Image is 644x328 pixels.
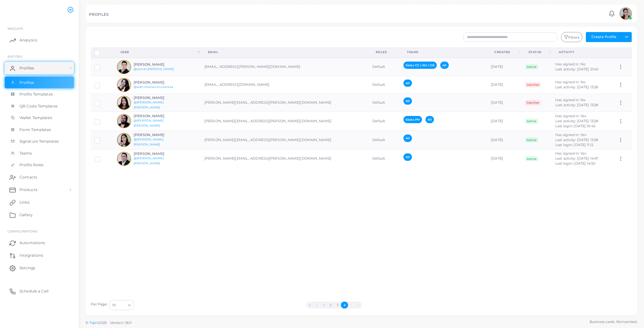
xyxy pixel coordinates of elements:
td: Default [369,131,400,150]
span: Profile Templates [19,91,53,97]
a: Links [5,196,74,209]
a: Tapni [89,320,99,325]
span: 10 [112,302,116,309]
span: Has signed in: No [555,80,586,84]
td: [EMAIL_ADDRESS][PERSON_NAME][DOMAIN_NAME] [201,58,369,76]
span: Has signed in: No [555,98,586,102]
span: All [425,116,434,123]
a: Integrations [5,249,74,262]
span: All [403,153,412,161]
div: Search for option [109,300,134,310]
a: QR Code Templates [5,100,74,112]
button: Go to page 4 [341,302,348,309]
span: Version: 1.8.0 [110,320,132,325]
span: Sales CC | NU | DS [403,62,437,69]
span: Form Templates [19,127,51,133]
span: Has signed in: Yes [555,151,586,156]
div: Status [529,50,547,54]
h6: [PERSON_NAME] [134,80,180,85]
td: [PERSON_NAME][EMAIL_ADDRESS][PERSON_NAME][DOMAIN_NAME] [201,131,369,150]
span: Has signed in: Yes [555,114,586,118]
span: Last login: [DATE] 14:50 [555,161,595,166]
td: [DATE] [487,76,521,94]
span: QR Code Templates [19,103,58,109]
td: Default [369,149,400,168]
label: Per Page [91,302,107,307]
span: Gallery [19,212,33,218]
td: [DATE] [487,58,521,76]
div: Email [208,50,362,54]
a: Analytics [5,34,74,46]
td: [PERSON_NAME][EMAIL_ADDRESS][PERSON_NAME][DOMAIN_NAME] [201,94,369,112]
span: Active [525,119,538,124]
span: Business cards. Reinvented. [590,319,637,325]
a: @[PERSON_NAME].[PERSON_NAME] [134,138,164,146]
span: All [403,97,412,105]
a: Automations [5,237,74,249]
span: Profile Roles [19,162,43,168]
span: Wallet Templates [19,115,52,121]
a: @[PERSON_NAME].[PERSON_NAME] [134,119,164,127]
th: Row-selection [91,47,114,58]
td: [EMAIL_ADDRESS][DOMAIN_NAME] [201,76,369,94]
span: Contacts [19,174,37,180]
span: Active [525,64,538,69]
ul: Pagination [136,302,532,309]
span: All [403,134,412,142]
h6: [PERSON_NAME] [134,114,180,118]
input: Search for option [116,302,125,309]
td: [DATE] [487,94,521,112]
span: All [440,62,449,69]
div: User [120,50,197,54]
button: Go to page 2 [327,302,334,309]
a: Schedule a Call [5,285,74,298]
td: Default [369,112,400,131]
img: avatar [117,96,131,110]
span: Last activity: [DATE] 13:28 [555,138,598,142]
span: Profiles [19,65,34,71]
h6: [PERSON_NAME] [134,96,180,100]
img: avatar [117,114,131,128]
img: avatar [117,152,131,166]
a: avatar [618,7,634,20]
img: avatar [619,7,632,20]
span: Analytics [19,37,37,43]
h6: [PERSON_NAME] [134,133,180,137]
span: Has signed in: No [555,62,586,66]
button: Go to page 3 [334,302,341,309]
a: Settings [5,262,74,274]
a: Profile Templates [5,88,74,100]
button: Create Profile [586,32,622,42]
span: Links [19,200,30,205]
a: Products [5,183,74,196]
th: Action [614,47,632,58]
td: [PERSON_NAME][EMAIL_ADDRESS][PERSON_NAME][DOMAIN_NAME] [201,112,369,131]
span: Inactive [525,82,541,87]
span: Active [525,137,538,142]
span: Inactive [525,100,541,105]
span: Last login: [DATE] 11:12 [555,143,593,147]
td: [DATE] [487,112,521,131]
td: Default [369,58,400,76]
a: @[PERSON_NAME].[PERSON_NAME] [134,101,164,109]
div: Roles [376,50,393,54]
span: Profiles [19,80,34,85]
div: Teams [407,50,480,54]
span: All [403,79,412,87]
img: avatar [117,78,131,92]
a: Profiles [5,77,74,89]
span: Teams [19,150,32,156]
span: Signature Templates [19,139,59,144]
span: Integrations [19,253,43,258]
td: [PERSON_NAME][EMAIL_ADDRESS][PERSON_NAME][DOMAIN_NAME] [201,149,369,168]
a: Signature Templates [5,135,74,147]
h5: PROFILES [89,12,108,17]
a: Contacts [5,171,74,183]
span: Automations [19,240,45,246]
a: Form Templates [5,124,74,136]
h6: [PERSON_NAME] [134,63,180,67]
button: Go to page 1 [320,302,327,309]
img: avatar [117,133,131,147]
button: Filters [561,32,582,42]
a: Wallet Templates [5,112,74,124]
